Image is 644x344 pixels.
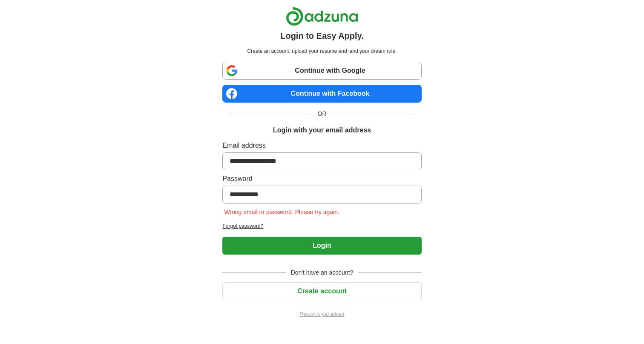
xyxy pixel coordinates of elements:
[222,287,421,295] a: Create account
[222,282,421,300] button: Create account
[280,29,364,42] h1: Login to Easy Apply.
[222,62,421,80] a: Continue with Google
[286,7,358,26] img: Adzuna logo
[222,140,421,151] label: Email address
[222,85,421,103] a: Continue with Facebook
[222,174,421,184] label: Password
[313,109,332,118] span: OR
[222,222,421,230] a: Forgot password?
[286,268,359,277] span: Don't have an account?
[222,209,341,215] span: Wrong email or password. Please try again.
[273,125,371,135] h1: Login with your email address
[224,47,420,55] p: Create an account, upload your resume and land your dream role.
[222,237,421,255] button: Login
[222,310,421,318] a: Return to job advert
